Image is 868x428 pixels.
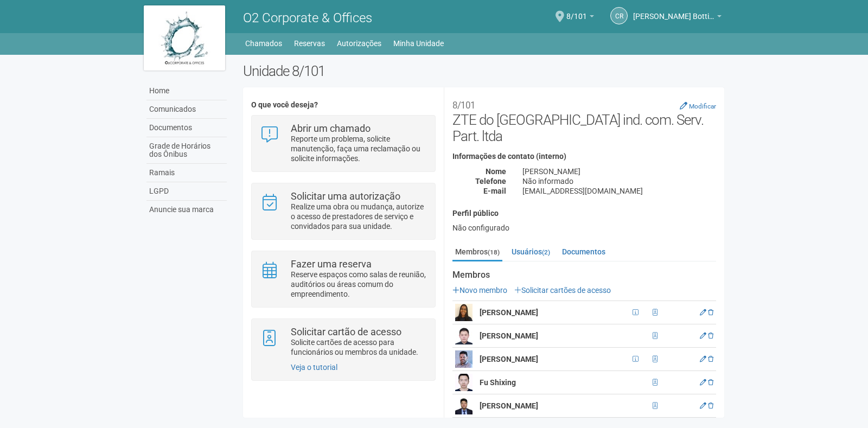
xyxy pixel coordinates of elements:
[649,306,661,318] span: Cartão de acesso em produção
[483,187,506,195] strong: E-mail
[251,101,435,109] h4: O que você deseja?
[291,258,372,270] strong: Fazer uma reserva
[243,63,724,79] h2: Unidade 8/101
[146,182,227,201] a: LGPD
[689,103,716,110] small: Modificar
[146,82,227,100] a: Home
[708,309,713,316] a: Excluir membro
[708,379,713,386] a: Excluir membro
[455,304,473,321] img: user.png
[291,363,337,372] a: Veja o tutorial
[488,248,500,256] small: (18)
[633,14,722,22] a: [PERSON_NAME] Bottino dos Santos
[542,248,550,256] small: (2)
[509,244,553,260] a: Usuários(2)
[455,327,473,344] img: user.png
[260,259,426,299] a: Fazer uma reserva Reserve espaços como salas de reunião, auditórios ou áreas comum do empreendime...
[291,337,427,357] p: Solicite cartões de acesso para funcionários ou membros da unidade.
[708,332,713,340] a: Excluir membro
[260,327,426,357] a: Solicitar cartão de acesso Solicite cartões de acesso para funcionários ou membros da unidade.
[700,309,706,316] a: Editar membro
[452,286,507,295] a: Novo membro
[514,286,611,295] a: Solicitar cartões de acesso
[245,36,282,51] a: Chamados
[291,270,427,299] p: Reserve espaços como salas de reunião, auditórios ou áreas comum do empreendimento.
[700,332,706,340] a: Editar membro
[146,137,227,164] a: Grade de Horários dos Ônibus
[452,244,502,261] a: Membros(18)
[514,176,724,186] div: Não informado
[700,402,706,410] a: Editar membro
[610,7,628,24] a: CR
[294,36,325,51] a: Reservas
[480,378,516,387] strong: Fu Shixing
[566,14,594,22] a: 8/101
[452,270,716,280] strong: Membros
[243,10,372,25] span: O2 Corporate & Offices
[452,223,716,233] div: Não configurado
[633,2,714,21] span: Cintia Ribeiro Bottino dos Santos
[649,400,661,412] span: Cartão de acesso ativo
[146,164,227,182] a: Ramais
[480,401,538,410] strong: [PERSON_NAME]
[455,374,473,391] img: user.png
[260,191,426,231] a: Solicitar uma autorização Realize uma obra ou mudança, autorize o acesso de prestadores de serviç...
[700,379,706,386] a: Editar membro
[480,331,538,340] strong: [PERSON_NAME]
[559,244,608,260] a: Documentos
[452,95,716,144] h2: ZTE do [GEOGRAPHIC_DATA] ind. com. Serv. Part. ltda
[146,201,227,219] a: Anuncie sua marca
[708,355,713,363] a: Excluir membro
[486,167,506,176] strong: Nome
[291,326,401,337] strong: Solicitar cartão de acesso
[291,134,427,163] p: Reporte um problema, solicite manutenção, faça uma reclamação ou solicite informações.
[260,124,426,163] a: Abrir um chamado Reporte um problema, solicite manutenção, faça uma reclamação ou solicite inform...
[452,100,475,111] small: 8/101
[146,100,227,119] a: Comunicados
[291,190,400,202] strong: Solicitar uma autorização
[649,376,661,388] span: Cartão de acesso ativo
[680,101,716,110] a: Modificar
[475,177,506,186] strong: Telefone
[455,350,473,368] img: user.png
[452,152,716,161] h4: Informações de contato (interno)
[649,330,661,342] span: Cartão de acesso ativo
[629,353,642,365] span: CPF 045.613.894-31
[566,2,587,21] span: 8/101
[452,209,716,218] h4: Perfil público
[649,353,661,365] span: Cartão de acesso ativo
[455,397,473,414] img: user.png
[146,119,227,137] a: Documentos
[144,5,225,71] img: logo.jpg
[514,186,724,196] div: [EMAIL_ADDRESS][DOMAIN_NAME]
[480,308,538,317] strong: [PERSON_NAME]
[337,36,381,51] a: Autorizações
[291,202,427,231] p: Realize uma obra ou mudança, autorize o acesso de prestadores de serviço e convidados para sua un...
[629,306,642,318] span: CPF 176.716.087-93
[708,402,713,410] a: Excluir membro
[700,355,706,363] a: Editar membro
[514,167,724,176] div: [PERSON_NAME]
[480,355,538,363] strong: [PERSON_NAME]
[393,36,444,51] a: Minha Unidade
[291,123,371,134] strong: Abrir um chamado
